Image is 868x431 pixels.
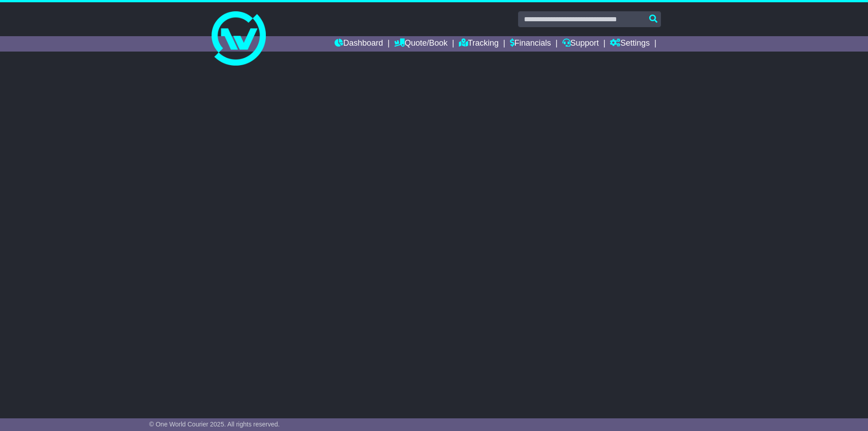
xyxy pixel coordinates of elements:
[562,36,599,52] a: Support
[149,421,280,428] span: © One World Courier 2025. All rights reserved.
[459,36,499,52] a: Tracking
[610,36,650,52] a: Settings
[510,36,551,52] a: Financials
[335,36,383,52] a: Dashboard
[394,36,448,52] a: Quote/Book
